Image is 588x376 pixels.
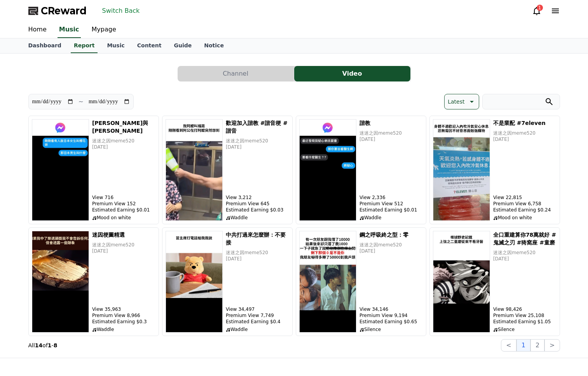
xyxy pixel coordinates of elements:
[433,119,490,221] img: 不是業配 #7eleven
[28,341,58,349] p: All of -
[359,248,423,254] p: [DATE]
[131,38,168,53] a: Content
[58,22,81,38] a: Music
[226,215,289,221] p: Waddle
[92,215,155,221] p: Mood on white
[493,312,557,319] p: Premium View 25,108
[448,96,464,107] p: Latest
[162,116,293,224] button: 歡迎加入諧教 #諧音梗 #諧音 歡迎加入諧教 #諧音梗 #諧音 迷迷之因meme520 [DATE] View 3,212 Premium View 645 Estimated Earning ...
[359,306,423,312] p: View 34,146
[296,227,426,336] button: 鋼之呼吸終之型：零 鋼之呼吸終之型：零 迷迷之因meme520 [DATE] View 34,146 Premium View 9,194 Estimated Earning $0.65 Sil...
[359,201,423,207] p: Premium View 512
[28,5,87,17] a: CReward
[198,38,230,53] a: Notice
[294,66,410,81] button: Video
[359,215,423,221] p: Waddle
[92,207,155,213] p: Estimated Earning $0.01
[493,250,557,256] p: 迷迷之因meme520
[493,201,557,207] p: Premium View 6,758
[359,119,423,127] h5: 諧教
[299,231,356,333] img: 鋼之呼吸終之型：零
[493,256,557,262] p: [DATE]
[299,119,356,221] img: 諧教
[54,342,58,348] strong: 8
[22,38,68,53] a: Dashboard
[32,231,89,333] img: 迷因梗圖精選
[493,306,557,312] p: View 98,426
[28,116,159,224] button: 櫻花妹與壽司郎 [PERSON_NAME]與[PERSON_NAME] 迷迷之因meme520 [DATE] View 716 Premium View 152 Estimated Earnin...
[99,5,143,17] button: Switch Back
[359,207,423,213] p: Estimated Earning $0.01
[226,119,289,135] h5: 歡迎加入諧教 #諧音梗 #諧音
[71,38,98,53] a: Report
[35,342,42,348] strong: 14
[433,231,490,333] img: 全口重建算你78萬就好 #鬼滅之刃 #猗窩座 #童磨
[178,66,294,81] button: Channel
[92,144,155,150] p: [DATE]
[493,326,557,333] p: Silence
[226,138,289,144] p: 迷迷之因meme520
[79,97,84,106] p: ~
[226,306,289,312] p: View 34,497
[226,207,289,213] p: Estimated Earning $0.03
[166,231,223,333] img: 中共打過來怎麼辦：不要接
[92,312,155,319] p: Premium View 8,966
[226,201,289,207] p: Premium View 645
[501,339,516,352] button: <
[444,94,479,109] button: Latest
[92,248,155,254] p: [DATE]
[359,194,423,201] p: View 2,336
[516,339,530,352] button: 1
[92,201,155,207] p: Premium View 152
[493,215,557,221] p: Mood on white
[359,231,423,239] h5: 鋼之呼吸終之型：零
[28,227,159,336] button: 迷因梗圖精選 迷因梗圖精選 迷迷之因meme520 [DATE] View 35,963 Premium View 8,966 Estimated Earning $0.3 Waddle
[226,319,289,325] p: Estimated Earning $0.4
[493,119,557,127] h5: 不是業配 #7eleven
[92,138,155,144] p: 迷迷之因meme520
[493,319,557,325] p: Estimated Earning $1.05
[22,22,53,38] a: Home
[537,5,543,11] div: 1
[92,326,155,333] p: Waddle
[296,116,426,224] button: 諧教 諧教 迷迷之因meme520 [DATE] View 2,336 Premium View 512 Estimated Earning $0.01 Waddle
[493,130,557,136] p: 迷迷之因meme520
[493,136,557,142] p: [DATE]
[32,119,89,221] img: 櫻花妹與壽司郎
[92,231,155,239] h5: 迷因梗圖精選
[226,312,289,319] p: Premium View 7,749
[92,119,155,135] h5: [PERSON_NAME]與[PERSON_NAME]
[359,130,423,136] p: 迷迷之因meme520
[532,6,541,16] a: 1
[359,136,423,142] p: [DATE]
[162,227,293,336] button: 中共打過來怎麼辦：不要接 中共打過來怎麼辦：不要接 迷迷之因meme520 [DATE] View 34,497 Premium View 7,749 Estimated Earning $0....
[226,256,289,262] p: [DATE]
[41,5,87,17] span: CReward
[226,326,289,333] p: Waddle
[226,144,289,150] p: [DATE]
[92,242,155,248] p: 迷迷之因meme520
[429,116,560,224] button: 不是業配 #7eleven 不是業配 #7eleven 迷迷之因meme520 [DATE] View 22,815 Premium View 6,758 Estimated Earning $...
[359,319,423,325] p: Estimated Earning $0.65
[359,312,423,319] p: Premium View 9,194
[493,194,557,201] p: View 22,815
[92,306,155,312] p: View 35,963
[359,326,423,333] p: Silence
[226,194,289,201] p: View 3,212
[530,339,544,352] button: 2
[429,227,560,336] button: 全口重建算你78萬就好 #鬼滅之刃 #猗窩座 #童磨 全口重建算你78萬就好 #鬼滅之刃 #猗窩座 #童磨 迷迷之因meme520 [DATE] View 98,426 Premium View...
[493,231,557,246] h5: 全口重建算你78萬就好 #鬼滅之刃 #猗窩座 #童磨
[168,38,198,53] a: Guide
[92,319,155,325] p: Estimated Earning $0.3
[166,119,223,221] img: 歡迎加入諧教 #諧音梗 #諧音
[92,194,155,201] p: View 716
[48,342,52,348] strong: 1
[226,231,289,246] h5: 中共打過來怎麼辦：不要接
[493,207,557,213] p: Estimated Earning $0.24
[544,339,560,352] button: >
[359,242,423,248] p: 迷迷之因meme520
[226,250,289,256] p: 迷迷之因meme520
[85,22,122,38] a: Mypage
